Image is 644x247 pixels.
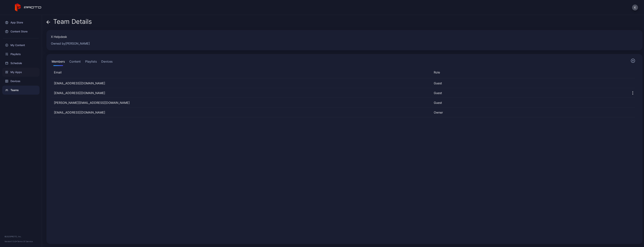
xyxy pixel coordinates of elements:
div: Email [54,70,431,75]
a: My Content [2,41,40,50]
a: Content Store [2,27,40,36]
a: Devices [2,77,40,86]
div: Guest [434,100,622,105]
a: Schedule [2,59,40,68]
a: Teams [2,86,40,95]
div: Team Details [46,18,92,27]
button: K [632,4,638,10]
button: Devices [101,58,113,66]
div: Owned by [PERSON_NAME] [51,41,634,46]
div: Guest [434,81,622,85]
div: forellana@x.com [51,110,431,115]
div: kevinalejandroa@x.com [51,91,431,95]
a: Terms Of Service [17,240,33,243]
a: My Apps [2,68,40,77]
div: Owner [434,110,622,115]
span: Version 1.13.0 • [4,240,17,243]
div: Guest [434,91,622,95]
a: App Store [2,18,40,27]
button: Members [51,58,66,66]
div: © 2025 PROTO, Inc. [4,235,37,238]
div: grabon@x.com [51,100,431,105]
div: Role [434,70,622,75]
div: X Helpdesk [51,34,634,39]
button: Content [69,58,81,66]
a: Playlists [2,50,40,59]
button: Playlists [84,58,98,66]
div: rcolbertjr@x.com [51,81,431,85]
